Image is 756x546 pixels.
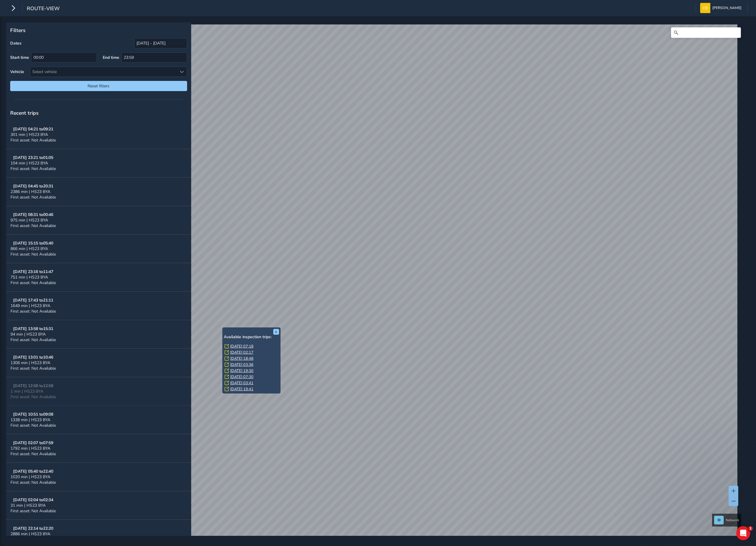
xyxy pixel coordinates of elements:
a: [DATE] 03:36 [230,362,253,367]
span: 1020 min | HS23 BYA [10,474,50,480]
a: [DATE] 19:30 [230,368,253,373]
strong: [DATE] 02:07 to 07:59 [13,440,53,446]
span: Reset filters [15,83,183,89]
span: First asset: Not Available [10,223,56,228]
h6: Available inspection trips: [224,335,279,340]
button: Reset filters [10,81,187,91]
a: [DATE] 07:30 [230,374,253,380]
span: route-view [27,5,60,13]
span: Network [726,518,739,522]
a: [DATE] 16:55 [230,393,253,398]
button: x [273,329,279,335]
button: [DATE] 23:16 to11:47751 min | HS23 BYAFirst asset: Not Available [6,263,191,292]
strong: [DATE] 22:14 to 22:20 [13,526,53,531]
span: 1649 min | HS23 BYA [10,303,50,309]
span: 31 min | HS23 BYA [10,503,46,508]
span: First asset: Not Available [10,451,56,457]
label: Dates [10,40,22,46]
button: [DATE] 23:21 to01:05104 min | HS23 BYAFirst asset: Not Available [6,149,191,178]
label: End time [103,55,119,60]
span: 1338 min | HS23 BYA [10,417,50,423]
button: [DATE] 15:15 to05:40866 min | HS23 BYAFirst asset: Not Available [6,235,191,263]
span: First asset: Not Available [10,480,56,485]
span: First asset: Not Available [10,394,56,400]
a: [DATE] 18:48 [230,356,253,361]
button: [DATE] 10:51 to09:081338 min | HS23 BYAFirst asset: Not Available [6,406,191,434]
button: [DATE] 05:40 to22:401020 min | HS23 BYAFirst asset: Not Available [6,463,191,491]
span: First asset: Not Available [10,166,56,171]
a: [DATE] 07:18 [230,344,253,349]
p: Filters [10,26,187,34]
span: First asset: Not Available [10,423,56,428]
a: [DATE] 19:41 [230,387,253,392]
iframe: Intercom live chat [736,526,750,540]
span: First asset: Not Available [10,508,56,514]
label: Start time [10,55,29,60]
button: [DATE] 04:45 to20:312386 min | HS23 BYAFirst asset: Not Available [6,178,191,206]
button: [DATE] 08:31 to00:46975 min | HS23 BYAFirst asset: Not Available [6,206,191,235]
strong: [DATE] 23:21 to 01:05 [13,155,53,160]
span: 94 min | HS23 BYA [10,331,46,337]
span: First asset: Not Available [10,194,56,200]
span: First asset: Not Available [10,309,56,314]
span: First asset: Not Available [10,366,56,371]
strong: [DATE] 15:15 to 05:40 [13,240,53,246]
button: [DATE] 02:04 to02:3431 min | HS23 BYAFirst asset: Not Available [6,491,191,520]
span: [PERSON_NAME] [712,3,741,13]
strong: [DATE] 04:21 to 09:21 [13,126,53,132]
span: First asset: Not Available [10,280,56,286]
img: diamond-layout [700,3,710,13]
span: 104 min | HS23 BYA [10,160,48,166]
div: Select vehicle [30,67,177,77]
strong: [DATE] 05:40 to 22:40 [13,469,53,474]
strong: [DATE] 13:01 to 10:46 [13,354,53,360]
span: 751 min | HS23 BYA [10,274,48,280]
strong: [DATE] 12:58 to 12:58 [13,383,53,389]
strong: [DATE] 17:43 to 21:11 [13,297,53,303]
label: Vehicle [10,69,24,75]
button: [DATE] 17:43 to21:111649 min | HS23 BYAFirst asset: Not Available [6,292,191,320]
strong: [DATE] 23:16 to 11:47 [13,269,53,274]
a: [DATE] 02:17 [230,350,253,355]
strong: [DATE] 04:45 to 20:31 [13,183,53,189]
span: 301 min | HS23 BYA [10,132,48,137]
span: 866 min | HS23 BYA [10,246,48,251]
span: 1306 min | HS23 BYA [10,360,50,366]
button: [PERSON_NAME] [700,3,743,13]
button: [DATE] 02:07 to07:591792 min | HS23 BYAFirst asset: Not Available [6,434,191,463]
span: 2386 min | HS23 BYA [10,189,50,194]
span: First asset: Not Available [10,137,56,143]
strong: [DATE] 10:51 to 09:08 [13,412,53,417]
strong: [DATE] 08:31 to 00:46 [13,212,53,217]
input: Search [671,27,741,38]
strong: [DATE] 13:58 to 15:31 [13,326,53,331]
canvas: Map [8,24,737,543]
span: 1 min | HS23 BYA [10,389,43,394]
span: 1792 min | HS23 BYA [10,446,50,451]
button: [DATE] 13:58 to15:3194 min | HS23 BYAFirst asset: Not Available [6,320,191,349]
span: Recent trips [10,109,39,116]
button: [DATE] 04:21 to09:21301 min | HS23 BYAFirst asset: Not Available [6,120,191,149]
span: 2886 min | HS23 BYA [10,531,50,537]
a: [DATE] 03:41 [230,380,253,386]
span: 1 [748,526,753,531]
span: First asset: Not Available [10,337,56,343]
strong: [DATE] 02:04 to 02:34 [13,497,53,503]
button: [DATE] 13:01 to10:461306 min | HS23 BYAFirst asset: Not Available [6,349,191,377]
span: First asset: Not Available [10,251,56,257]
button: [DATE] 12:58 to12:581 min | HS23 BYAFirst asset: Not Available [6,377,191,406]
span: 975 min | HS23 BYA [10,217,48,223]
